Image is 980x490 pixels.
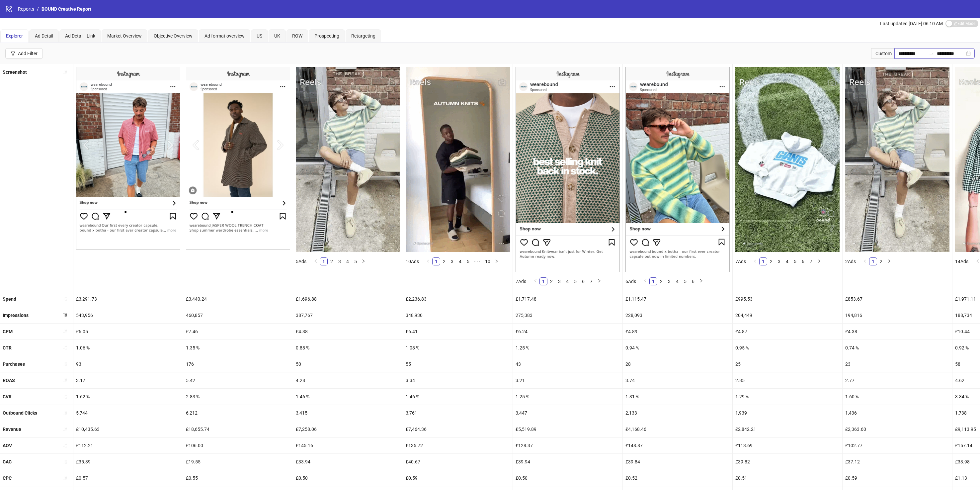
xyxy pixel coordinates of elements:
[63,459,67,464] span: sort-ascending
[328,258,335,265] a: 2
[312,257,320,265] button: left
[312,257,320,265] li: Previous Page
[403,389,513,405] div: 1.46 %
[403,340,513,356] div: 1.08 %
[776,258,783,265] a: 3
[3,69,27,75] b: Screenshot
[3,443,12,448] b: AOV
[449,258,456,265] a: 3
[293,438,403,453] div: £145.16
[861,257,869,265] li: Previous Page
[623,291,732,307] div: £1,115.47
[871,48,894,59] div: Custom
[73,470,183,486] div: £0.57
[63,476,67,480] span: sort-ascending
[35,33,53,39] span: Ad Detail
[41,6,91,12] span: BOUND Creative Report
[183,340,293,356] div: 1.35 %
[464,257,472,265] li: 5
[513,356,622,372] div: 43
[483,257,493,265] li: 10
[955,259,968,264] span: 14 Ads
[406,67,510,252] img: Screenshot 120231334149800173
[183,438,293,453] div: £106.00
[815,257,823,265] button: right
[292,33,302,39] span: ROW
[513,389,622,405] div: 1.25 %
[3,345,12,350] b: CTR
[658,278,665,285] a: 2
[863,259,867,263] span: left
[495,259,499,263] span: right
[406,259,419,264] span: 10 Ads
[344,258,351,265] a: 4
[204,33,245,39] span: Ad format overview
[843,307,952,323] div: 194,816
[257,33,262,39] span: US
[3,361,25,367] b: Purchases
[513,324,622,340] div: £6.24
[403,307,513,323] div: 348,930
[751,257,759,265] li: Previous Page
[336,257,344,265] li: 3
[571,277,579,285] li: 5
[3,475,12,481] b: CPC
[63,378,67,382] span: sort-ascending
[320,257,328,265] li: 1
[733,470,842,486] div: £0.51
[293,324,403,340] div: £4.38
[293,389,403,405] div: 1.46 %
[657,277,665,285] li: 2
[733,438,842,453] div: £113.69
[869,258,877,265] a: 1
[880,21,943,26] span: Last updated [DATE] 06:10 AM
[63,296,67,301] span: sort-ascending
[817,259,821,263] span: right
[360,257,367,265] li: Next Page
[735,67,840,252] img: Screenshot 120232383327090173
[154,33,193,39] span: Objective Overview
[63,313,67,317] span: sort-descending
[440,257,448,265] li: 2
[73,291,183,307] div: £3,291.73
[861,257,869,265] button: left
[690,278,697,285] a: 6
[183,372,293,388] div: 5.42
[3,410,37,416] b: Outbound Clicks
[73,324,183,340] div: £6.05
[516,279,526,284] span: 7 Ads
[513,307,622,323] div: 275,383
[73,356,183,372] div: 93
[513,421,622,437] div: £5,519.89
[516,67,620,272] img: Screenshot 120232762090060173
[472,257,483,265] span: •••
[183,356,293,372] div: 176
[433,258,440,265] a: 1
[73,372,183,388] div: 3.17
[697,277,705,285] button: right
[735,259,746,264] span: 7 Ads
[362,259,366,263] span: right
[493,257,501,265] li: Next Page
[623,405,732,421] div: 2,133
[424,257,432,265] button: left
[3,427,21,432] b: Revenue
[843,421,952,437] div: £2,363.60
[183,405,293,421] div: 6,212
[513,340,622,356] div: 1.25 %
[403,291,513,307] div: £2,236.83
[3,378,15,383] b: ROAS
[641,277,649,285] button: left
[186,67,290,249] img: Screenshot 120226762182200173
[513,454,622,470] div: £39.94
[843,454,952,470] div: £37.12
[37,5,39,13] li: /
[73,438,183,453] div: £112.21
[843,438,952,453] div: £102.77
[760,258,767,265] a: 1
[513,372,622,388] div: 3.21
[929,51,934,56] span: to
[733,389,842,405] div: 1.29 %
[799,257,807,265] li: 6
